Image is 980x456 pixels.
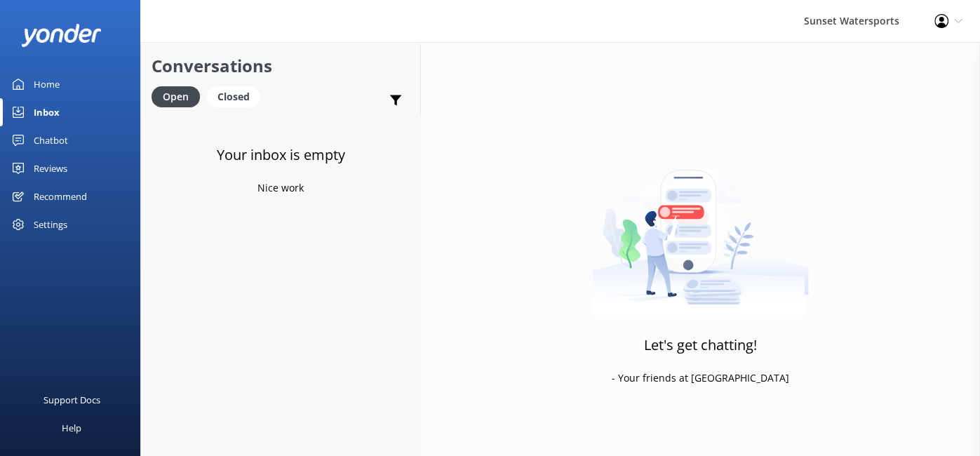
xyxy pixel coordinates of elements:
[592,140,809,316] img: artwork of a man stealing a conversation from at giant smartphone
[257,180,304,196] p: Nice work
[152,88,207,104] a: Open
[43,386,100,414] div: Support Docs
[62,414,81,442] div: Help
[152,86,200,107] div: Open
[34,154,67,182] div: Reviews
[34,70,60,98] div: Home
[644,334,757,356] h3: Let's get chatting!
[21,24,102,47] img: yonder-white-logo.png
[34,98,60,126] div: Inbox
[612,370,789,386] p: - Your friends at [GEOGRAPHIC_DATA]
[34,210,67,239] div: Settings
[152,53,410,79] h2: Conversations
[34,182,87,210] div: Recommend
[207,86,260,107] div: Closed
[217,144,345,166] h3: Your inbox is empty
[34,126,68,154] div: Chatbot
[207,88,267,104] a: Closed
